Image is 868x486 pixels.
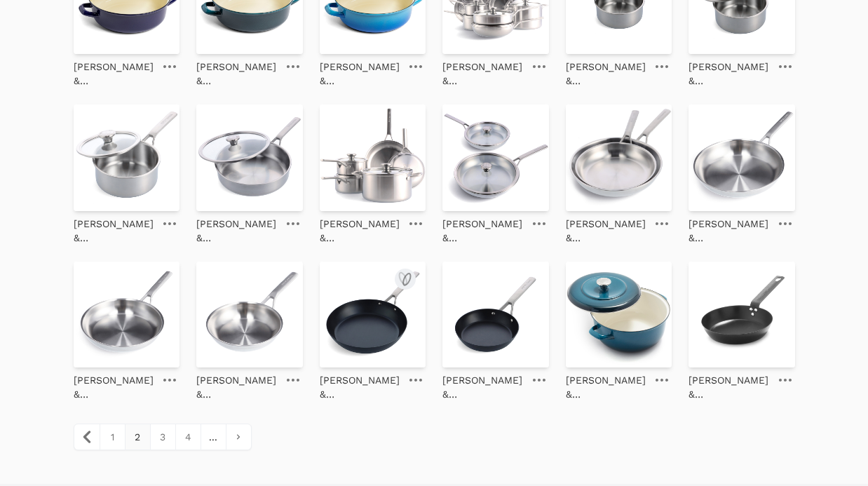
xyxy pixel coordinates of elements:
[689,60,770,88] p: [PERSON_NAME] & [PERSON_NAME] Stainless Steel 2-Quart Saucepan with Lid
[320,367,401,401] a: [PERSON_NAME] & [PERSON_NAME] Carbon Pro 12" Frypan
[320,211,401,245] a: [PERSON_NAME] & [PERSON_NAME] Stainless Steel 8-Piece Cookware Set
[196,217,278,245] p: [PERSON_NAME] & [PERSON_NAME] Stainless Steel 3.5-Quart Sauté Pan with Lid
[74,217,155,245] p: [PERSON_NAME] & [PERSON_NAME] Stainless Steel 3-Quart Saucepan with Lid
[320,54,401,88] a: [PERSON_NAME] & [PERSON_NAME] Enameled Iron 1873 Braiser, 4-Quart | Azure Blue
[196,60,278,88] p: [PERSON_NAME] & [PERSON_NAME] Enameled Iron 1873 Braiser, 4-Quart | Aegean Teal
[442,217,524,245] p: [PERSON_NAME] & [PERSON_NAME] Stainless Steel 10" and 12" Frypan Set with Lids
[689,262,795,368] img: Merten & Storck Carbon Steel 8" Frypan
[566,211,647,245] a: [PERSON_NAME] & [PERSON_NAME] Stainless Steel 10" and 12" Frypan Set
[320,262,426,368] img: Merten & Storck Carbon Pro 12" Frypan
[442,211,524,245] a: [PERSON_NAME] & [PERSON_NAME] Stainless Steel 10" and 12" Frypan Set with Lids
[196,373,278,401] p: [PERSON_NAME] & [PERSON_NAME] Stainless Steel 8" Frypan
[689,373,770,401] p: [PERSON_NAME] & [PERSON_NAME] Carbon Steel 8" Frypan
[689,211,770,245] a: [PERSON_NAME] & [PERSON_NAME] Stainless Steel 12" Frypan
[442,54,524,88] a: [PERSON_NAME] & [PERSON_NAME] Stainless Steel 14-Piece Cookware Set
[689,217,770,245] p: [PERSON_NAME] & [PERSON_NAME] Stainless Steel 12" Frypan
[442,262,549,368] img: Merten & Storck Carbon Pro 8" Frypan
[150,424,175,450] a: 3
[320,217,401,245] p: [PERSON_NAME] & [PERSON_NAME] Stainless Steel 8-Piece Cookware Set
[689,54,770,88] a: [PERSON_NAME] & [PERSON_NAME] Stainless Steel 2-Quart Saucepan with Lid
[74,424,252,450] nav: pagination
[689,104,795,211] img: Merten & Storck Stainless Steel 12" Frypan
[74,262,180,368] img: Merten & Storck Stainless Steel 10" Frypan
[201,424,226,450] span: ...
[566,54,647,88] a: [PERSON_NAME] & [PERSON_NAME] Stainless Steel 1.5-Quart Saucepan with Lid
[74,211,155,245] a: [PERSON_NAME] & [PERSON_NAME] Stainless Steel 3-Quart Saucepan with Lid
[566,262,672,368] img: Merten & Storck Enameled Iron 1873 Dutch Oven, 5.3-Quart | Aegean Teal
[74,54,155,88] a: [PERSON_NAME] & [PERSON_NAME] Enameled Iron 1873 Braiser, 4-Quart | Cobalt Blue
[689,367,770,401] a: [PERSON_NAME] & [PERSON_NAME] Carbon Steel 8" Frypan
[442,104,549,211] img: Merten & Storck Stainless Steel 10" and 12" Frypan Set with Lids
[125,424,150,450] span: 2
[100,424,125,450] a: 1
[442,373,524,401] p: [PERSON_NAME] & [PERSON_NAME] Carbon Pro 8" Frypan
[196,262,303,368] img: Merten & Storck Stainless Steel 8" Frypan
[566,104,672,211] img: Merten & Storck Stainless Steel 10" and 12" Frypan Set
[175,424,201,450] a: 4
[320,104,426,211] img: Merten & Storck Stainless Steel 8-Piece Cookware Set
[566,373,647,401] p: [PERSON_NAME] & [PERSON_NAME] Enameled Iron 1873 Dutch Oven, 5.3-Quart | Aegean Teal
[196,367,278,401] a: [PERSON_NAME] & [PERSON_NAME] Stainless Steel 8" Frypan
[196,211,278,245] a: [PERSON_NAME] & [PERSON_NAME] Stainless Steel 3.5-Quart Sauté Pan with Lid
[74,373,155,401] p: [PERSON_NAME] & [PERSON_NAME] Stainless Steel 10" Frypan
[566,367,647,401] a: [PERSON_NAME] & [PERSON_NAME] Enameled Iron 1873 Dutch Oven, 5.3-Quart | Aegean Teal
[74,367,155,401] a: [PERSON_NAME] & [PERSON_NAME] Stainless Steel 10" Frypan
[196,54,278,88] a: [PERSON_NAME] & [PERSON_NAME] Enameled Iron 1873 Braiser, 4-Quart | Aegean Teal
[74,104,180,211] img: Merten & Storck Stainless Steel 3-Quart Saucepan with Lid
[74,60,155,88] p: [PERSON_NAME] & [PERSON_NAME] Enameled Iron 1873 Braiser, 4-Quart | Cobalt Blue
[566,60,647,88] p: [PERSON_NAME] & [PERSON_NAME] Stainless Steel 1.5-Quart Saucepan with Lid
[320,60,401,88] p: [PERSON_NAME] & [PERSON_NAME] Enameled Iron 1873 Braiser, 4-Quart | Azure Blue
[320,373,401,401] p: [PERSON_NAME] & [PERSON_NAME] Carbon Pro 12" Frypan
[566,217,647,245] p: [PERSON_NAME] & [PERSON_NAME] Stainless Steel 10" and 12" Frypan Set
[442,367,524,401] a: [PERSON_NAME] & [PERSON_NAME] Carbon Pro 8" Frypan
[196,104,303,211] img: Merten & Storck Stainless Steel 3.5-Quart Sauté Pan with Lid
[442,60,524,88] p: [PERSON_NAME] & [PERSON_NAME] Stainless Steel 14-Piece Cookware Set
